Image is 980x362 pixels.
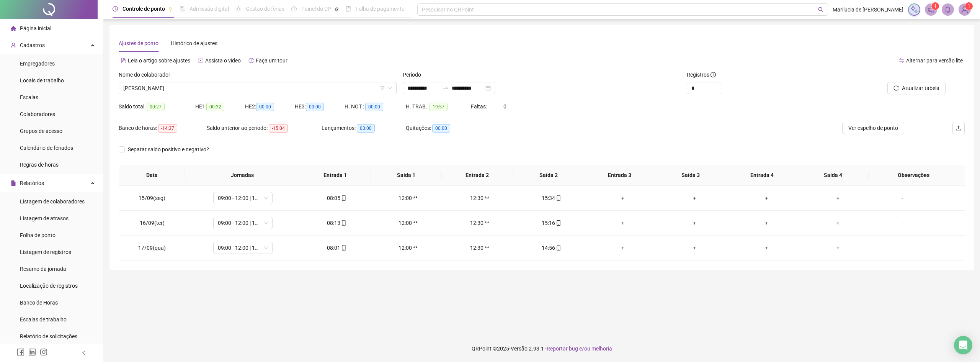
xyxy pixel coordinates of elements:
[880,244,925,252] div: -
[893,85,899,91] span: reload
[555,195,561,201] span: mobile
[256,103,274,111] span: 00:00
[20,145,73,151] span: Calendário de feriados
[103,335,980,362] footer: QRPoint © 2025 - 2.93.1 -
[122,6,165,12] span: Controle de ponto
[20,77,64,84] span: Locais de trabalho
[808,219,867,227] div: +
[20,215,69,221] span: Listagem de atrasos
[726,165,797,186] th: Entrada 4
[442,165,513,186] th: Entrada 2
[128,57,190,64] span: Leia o artigo sobre ajustes
[121,58,126,63] span: file-text
[522,244,581,252] div: 14:56
[295,102,345,111] div: HE 3:
[968,3,970,9] span: 1
[168,7,173,11] span: pushpin
[206,103,224,111] span: 00:32
[11,180,16,186] span: file
[20,283,78,289] span: Localização de registros
[665,219,724,227] div: +
[380,86,385,90] span: filter
[737,244,796,252] div: +
[20,162,59,168] span: Regras de horas
[28,348,36,356] span: linkedin
[20,232,56,238] span: Folha de ponto
[299,165,371,186] th: Entrada 1
[887,82,946,94] button: Atualizar tabela
[954,336,972,354] div: Open Intercom Messenger
[147,103,165,111] span: 00:27
[808,194,867,202] div: +
[20,198,85,205] span: Listagem de colaboradores
[11,43,16,48] span: user-add
[593,194,653,202] div: +
[119,165,185,186] th: Data
[522,194,581,202] div: 15:34
[910,5,918,14] img: sparkle-icon.fc2bf0ac1784a2077858766a79e2daf3.svg
[955,125,962,131] span: upload
[388,86,392,90] span: down
[848,124,898,132] span: Ver espelho de ponto
[687,70,716,79] span: Registros
[959,4,970,15] img: 75372
[665,244,724,252] div: +
[119,40,158,46] span: Ajustes de ponto
[931,2,939,10] sup: 1
[119,70,175,79] label: Nome do colaborador
[236,6,241,11] span: sun
[17,348,24,356] span: facebook
[180,6,185,11] span: file-done
[965,2,973,10] sup: Atualize o seu contato no menu Meus Dados
[511,346,528,352] span: Versão
[665,194,724,202] div: +
[307,194,366,202] div: 08:05
[406,102,471,111] div: H. TRAB.:
[245,102,295,111] div: HE 2:
[356,6,405,12] span: Folha de pagamento
[81,350,87,355] span: left
[899,58,904,63] span: swap
[522,219,581,227] div: 15:16
[555,220,561,226] span: mobile
[430,103,448,111] span: 19:57
[443,85,449,91] span: to
[125,145,212,154] span: Separar saldo positivo e negativo?
[655,165,726,186] th: Saída 3
[269,124,288,133] span: -15:04
[737,194,796,202] div: +
[256,57,287,64] span: Faça um tour
[340,245,346,251] span: mobile
[40,348,47,356] span: instagram
[403,70,426,79] label: Período
[11,26,16,31] span: home
[875,171,953,179] span: Observações
[818,7,824,13] span: search
[842,122,904,134] button: Ver espelho de ponto
[218,192,268,204] span: 09:00 - 12:00 | 12:30 - 16:00
[218,242,268,254] span: 09:00 - 12:00 | 12:30 - 16:00
[443,85,449,91] span: swap-right
[185,165,299,186] th: Jornadas
[20,111,55,117] span: Colaboradores
[334,7,339,11] span: pushpin
[248,58,254,63] span: history
[471,103,488,110] span: Faltas:
[218,217,268,229] span: 09:00 - 12:00 | 12:30 - 16:00
[944,6,951,13] span: bell
[593,219,653,227] div: +
[20,61,55,67] span: Empregadores
[833,5,903,14] span: Marilucia de [PERSON_NAME]
[406,124,482,133] div: Quitações:
[503,103,506,110] span: 0
[880,219,925,227] div: -
[207,124,322,133] div: Saldo anterior ao período:
[869,165,959,186] th: Observações
[513,165,584,186] th: Saída 2
[357,124,375,133] span: 00:00
[371,165,442,186] th: Saída 1
[20,316,67,323] span: Escalas de trabalho
[171,40,217,46] span: Histórico de ajustes
[20,94,38,100] span: Escalas
[20,25,51,31] span: Página inicial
